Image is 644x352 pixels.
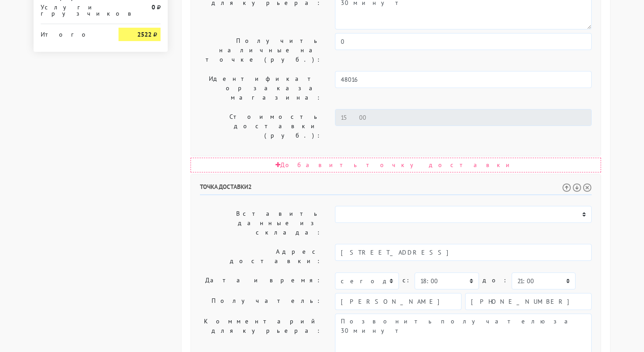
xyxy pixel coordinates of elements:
label: Стоимость доставки (руб.): [193,109,328,143]
label: Получатель: [193,293,328,310]
label: Вставить данные из склада: [193,206,328,240]
label: c: [402,272,411,288]
div: Услуги грузчиков [34,4,112,17]
strong: 0 [152,3,155,11]
h6: Точка доставки [200,183,592,195]
span: 2 [248,183,252,191]
label: Получить наличные на точке (руб.): [193,33,328,67]
div: Итого [41,28,105,38]
label: Идентификатор заказа магазина: [193,71,328,105]
label: Дата и время: [193,272,328,289]
label: Адрес доставки: [193,244,328,269]
label: до: [483,272,508,288]
div: Добавить точку доставки [191,158,601,172]
input: Имя [335,293,462,310]
strong: 2522 [137,30,152,38]
input: Телефон [465,293,592,310]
